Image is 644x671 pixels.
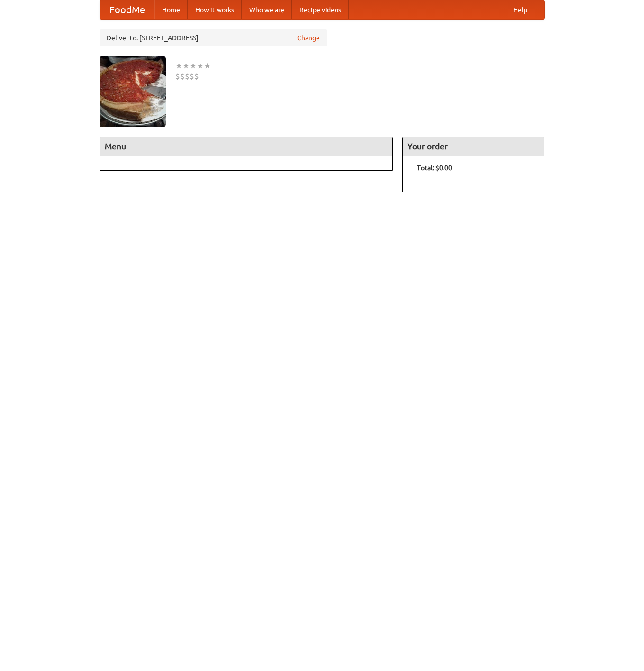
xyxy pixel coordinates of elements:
li: ★ [175,61,182,71]
li: ★ [182,61,190,71]
li: ★ [190,61,197,71]
a: Help [506,0,535,19]
img: angular.jpg [100,56,166,127]
li: $ [190,71,194,82]
li: $ [185,71,190,82]
li: ★ [197,61,204,71]
a: Home [154,0,188,19]
a: Change [297,33,320,43]
a: Recipe videos [292,0,349,19]
a: How it works [188,0,242,19]
a: Who we are [242,0,292,19]
li: $ [180,71,185,82]
li: ★ [204,61,211,71]
li: $ [194,71,199,82]
b: Total: $0.00 [417,164,452,172]
h4: Your order [403,137,544,156]
div: Deliver to: [STREET_ADDRESS] [100,29,327,46]
li: $ [175,71,180,82]
h4: Menu [100,137,393,156]
a: FoodMe [100,0,154,19]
